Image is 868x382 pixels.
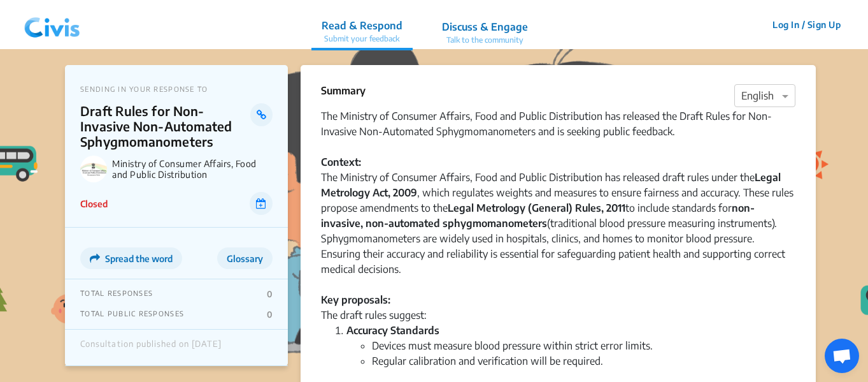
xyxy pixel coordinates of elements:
[321,83,366,98] p: Summary
[764,15,849,34] button: Log In / Sign Up
[227,253,263,264] span: Glossary
[321,292,795,323] div: The draft rules suggest:
[80,289,153,299] p: TOTAL RESPONSES
[322,18,402,33] p: Read & Respond
[321,293,390,306] strong: Key proposals:
[321,156,361,168] strong: Context:
[346,324,439,337] strong: Accuracy Standards
[80,247,182,269] button: Spread the word
[322,33,402,45] p: Submit your feedback
[442,34,528,46] p: Talk to the community
[825,339,859,373] div: Open chat
[80,103,250,149] p: Draft Rules for Non-Invasive Non-Automated Sphygmomanometers
[80,339,222,356] div: Consultation published on [DATE]
[321,170,795,292] div: The Ministry of Consumer Affairs, Food and Public Distribution has released draft rules under the...
[80,197,108,210] p: Closed
[321,108,795,170] div: The Ministry of Consumer Affairs, Food and Public Distribution has released the Draft Rules for N...
[442,19,528,34] p: Discuss & Engage
[19,6,85,44] img: navlogo.png
[267,289,273,299] p: 0
[267,309,273,320] p: 0
[448,202,625,214] strong: Legal Metrology (General) Rules, 2011
[80,156,107,182] img: Ministry of Consumer Affairs, Food and Public Distribution logo
[105,253,173,264] span: Spread the word
[217,247,273,269] button: Glossary
[372,338,795,353] li: Devices must measure blood pressure within strict error limits.
[80,309,184,320] p: TOTAL PUBLIC RESPONSES
[112,158,273,180] p: Ministry of Consumer Affairs, Food and Public Distribution
[80,85,273,93] p: SENDING IN YOUR RESPONSE TO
